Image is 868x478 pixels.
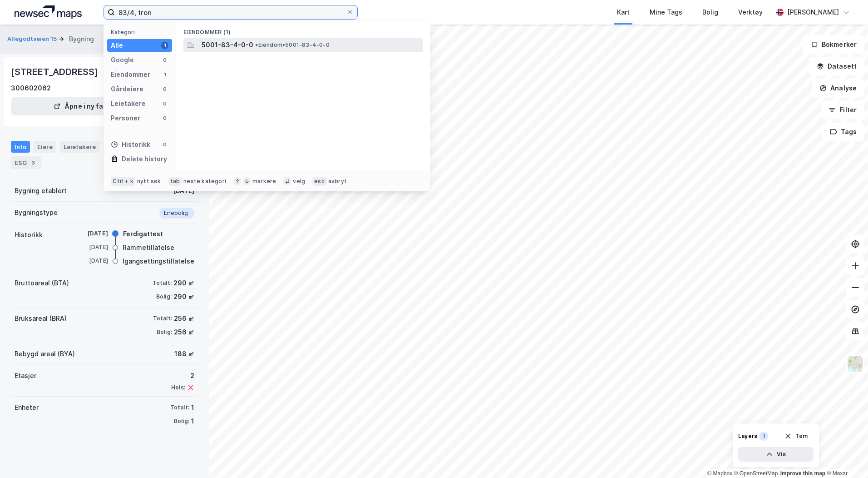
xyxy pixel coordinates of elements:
div: 0 [161,56,168,64]
button: Datasett [809,57,864,75]
div: 1 [759,432,768,441]
div: Historikk [111,139,150,150]
div: Alle [111,40,123,51]
div: [DATE] [72,243,108,251]
div: [STREET_ADDRESS] [11,65,100,79]
div: 290 ㎡ [173,278,194,289]
button: Vis [738,447,814,462]
div: Kart [617,7,630,18]
div: Totalt: [170,404,189,411]
div: 0 [161,115,168,122]
div: Etasjer [15,370,36,381]
div: Historikk [15,229,43,240]
div: Bygning [69,34,94,45]
div: 3 [29,158,38,167]
div: Layers [738,433,757,440]
div: Bygningstype [15,207,58,218]
div: 0 [161,100,168,107]
div: Totalt: [153,315,172,322]
a: OpenStreetMap [734,470,778,477]
div: Kontrollprogram for chat [823,434,868,478]
div: velg [293,178,305,185]
div: 256 ㎡ [174,313,194,324]
div: Enheter [15,402,39,413]
div: tab [168,177,182,186]
div: Kategori [111,29,172,35]
div: Leietakere [111,98,146,109]
div: Bolig: [174,418,189,425]
span: 5001-83-4-0-0 [202,40,253,50]
div: Bolig: [156,293,172,300]
div: nytt søk [137,178,161,185]
div: Info [11,141,30,153]
div: Ctrl + k [111,177,135,186]
div: 0 [161,85,168,93]
div: 300602062 [11,83,51,94]
div: Mine Tags [650,7,682,18]
div: Verktøy [738,7,763,18]
div: Bolig [702,7,718,18]
div: Bygning etablert [15,185,67,196]
div: neste kategori [183,178,226,185]
div: Ferdigattest [123,229,163,239]
div: 1 [191,416,194,427]
div: Totalt: [153,279,172,287]
div: 188 ㎡ [174,349,194,359]
div: 256 ㎡ [174,327,194,338]
div: Eiendommer [111,69,150,80]
div: Heis: [171,384,185,391]
div: Eiendommer (1) [176,21,430,38]
div: Bolig: [157,329,172,336]
button: Filter [821,101,864,119]
button: Tags [822,123,864,141]
div: Bebygd areal (BYA) [15,349,75,359]
div: ESG [11,156,41,169]
div: [DATE] [72,229,108,238]
div: Google [111,55,134,65]
div: avbryt [328,178,347,185]
div: Igangsettingstillatelse [123,256,194,267]
div: 1 [161,71,168,78]
iframe: Chat Widget [823,434,868,478]
div: [PERSON_NAME] [787,7,839,18]
div: Leietakere [60,141,99,153]
button: Analyse [812,79,864,97]
div: Personer [111,113,140,124]
div: Bruttoareal (BTA) [15,278,69,289]
div: Gårdeiere [111,84,143,95]
a: Mapbox [707,470,732,477]
button: Bokmerker [803,35,864,54]
div: 1 [191,402,194,413]
span: • [255,41,258,48]
div: Rammetillatelse [123,242,174,253]
button: Åpne i ny fane [11,97,154,115]
button: Allegodtveien 15 [7,35,59,44]
img: logo.a4113a55bc3d86da70a041830d287a7e.svg [15,5,82,19]
div: [DATE] [72,257,108,265]
span: Eiendom • 5001-83-4-0-0 [255,41,329,49]
div: Eiere [34,141,56,153]
div: Bruksareal (BRA) [15,313,67,324]
a: Improve this map [780,470,825,477]
div: esc [312,177,326,186]
img: Z [847,355,864,373]
div: markere [252,178,276,185]
div: 1 [161,42,168,49]
input: Søk på adresse, matrikkel, gårdeiere, leietakere eller personer [115,5,346,19]
div: Delete history [122,154,167,164]
button: Tøm [779,429,814,443]
div: 0 [161,141,168,148]
div: 2 [171,370,194,381]
div: 290 ㎡ [173,291,194,302]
